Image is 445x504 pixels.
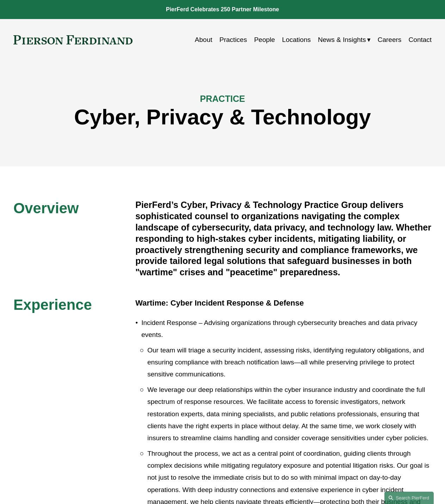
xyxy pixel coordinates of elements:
[254,33,275,47] a: People
[13,200,79,216] span: Overview
[282,33,311,47] a: Locations
[318,34,366,46] span: News & Insights
[384,492,434,504] a: Search this site
[318,33,370,47] a: folder dropdown
[200,94,245,104] span: PRACTICE
[13,105,432,129] h1: Cyber, Privacy & Technology
[409,33,432,47] a: Contact
[195,33,212,47] a: About
[13,296,92,313] span: Experience
[220,33,247,47] a: Practices
[135,299,304,307] strong: Wartime: Cyber Incident Response & Defense
[378,33,402,47] a: Careers
[147,344,432,381] p: Our team will triage a security incident, assessing risks, identifying regulatory obligations, an...
[147,384,432,444] p: We leverage our deep relationships within the cyber insurance industry and coordinate the full sp...
[135,199,432,278] h4: PierFerd’s Cyber, Privacy & Technology Practice Group delivers sophisticated counsel to organizat...
[141,317,432,341] p: Incident Response – Advising organizations through cybersecurity breaches and data privacy events.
